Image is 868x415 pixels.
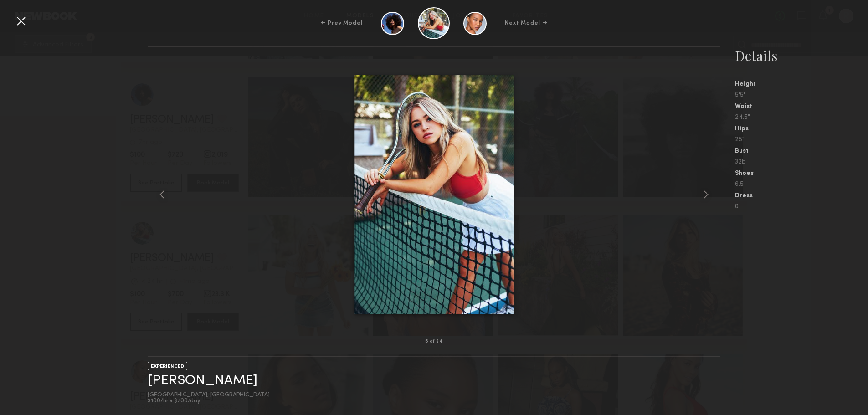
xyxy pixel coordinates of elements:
div: Height [735,81,868,87]
div: EXPERIENCED [148,362,187,370]
div: Waist [735,103,868,110]
div: Details [735,46,868,65]
div: $100/hr • $700/day [148,398,270,404]
div: Next Model → [505,19,547,27]
div: Dress [735,193,868,199]
div: 5'5" [735,92,868,98]
div: 6.5 [735,181,868,188]
div: Bust [735,148,868,154]
a: [PERSON_NAME] [148,374,257,388]
div: 25" [735,137,868,143]
div: Hips [735,126,868,132]
div: 0 [735,204,868,210]
div: Shoes [735,170,868,177]
div: 6 of 24 [425,339,442,344]
div: 32b [735,159,868,165]
div: ← Prev Model [321,19,363,27]
div: [GEOGRAPHIC_DATA], [GEOGRAPHIC_DATA] [148,392,270,398]
div: 24.5" [735,114,868,121]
